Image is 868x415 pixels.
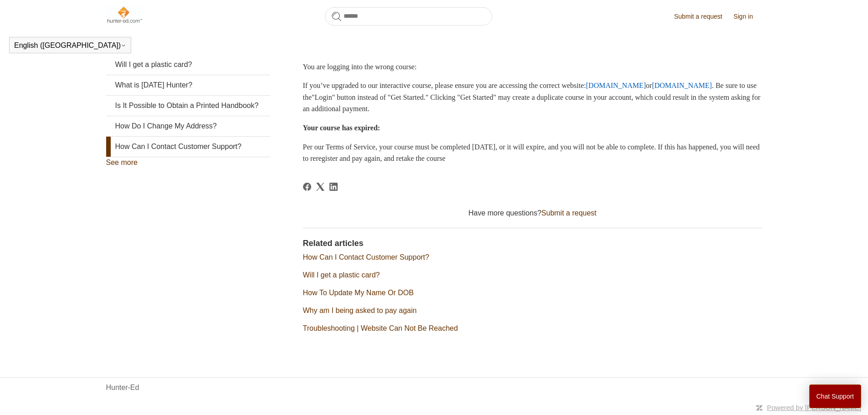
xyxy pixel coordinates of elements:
a: Facebook [303,183,311,191]
a: X Corp [316,183,324,191]
a: How To Update My Name Or DOB [303,289,414,297]
h2: Related articles [303,237,762,250]
p: You are logging into the wrong course: [303,61,762,73]
input: Search [325,7,492,26]
button: English ([GEOGRAPHIC_DATA]) [14,41,126,50]
strong: Your course has expired: [303,124,380,132]
a: Is It Possible to Obtain a Printed Handbook? [106,96,270,116]
svg: Share this page on LinkedIn [329,183,338,191]
a: How Can I Contact Customer Support? [303,253,429,261]
a: Submit a request [541,209,596,217]
p: Per our Terms of Service, your course must be completed [DATE], or it will expire, and you will n... [303,141,762,164]
a: Will I get a plastic card? [106,55,270,75]
svg: Share this page on X Corp [316,183,324,191]
img: Hunter-Ed Help Center home page [106,5,143,24]
div: Have more questions? [303,208,762,219]
a: How Do I Change My Address? [106,116,270,136]
a: How Can I Contact Customer Support? [106,137,270,157]
a: Will I get a plastic card? [303,271,380,279]
a: Why am I being asked to pay again [303,307,417,314]
a: What is [DATE] Hunter? [106,75,270,95]
a: Submit a request [674,12,731,21]
p: If you’ve upgraded to our interactive course, please ensure you are accessing the correct website... [303,80,762,115]
a: See more [106,159,138,166]
a: Powered by [PERSON_NAME] [767,404,861,411]
a: Sign in [734,12,762,21]
button: Chat Support [809,384,862,408]
a: [DOMAIN_NAME] [586,82,646,89]
a: Troubleshooting | Website Can Not Be Reached [303,324,458,332]
a: LinkedIn [329,183,338,191]
svg: Share this page on Facebook [303,183,311,191]
a: [DOMAIN_NAME] [652,82,712,89]
a: Hunter-Ed [106,382,139,393]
